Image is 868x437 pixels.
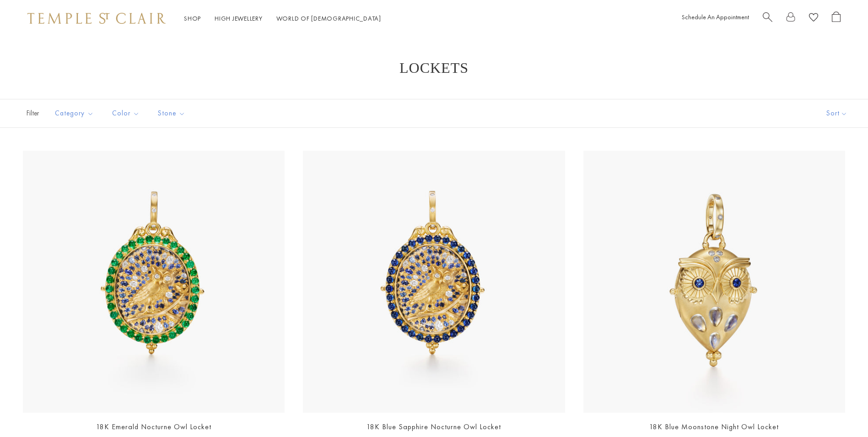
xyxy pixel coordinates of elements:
a: ShopShop [184,14,201,22]
h1: Lockets [37,60,831,76]
a: Search [763,11,772,26]
span: Category [50,108,101,119]
a: World of [DEMOGRAPHIC_DATA]World of [DEMOGRAPHIC_DATA] [276,14,381,22]
a: Open Shopping Bag [832,11,841,26]
a: 18K Emerald Nocturne Owl Locket [96,422,211,432]
button: Category [48,103,101,124]
button: Color [105,103,146,124]
a: High JewelleryHigh Jewellery [215,14,263,22]
img: 18K Blue Sapphire Nocturne Owl Locket [303,151,565,413]
button: Show sort by [806,99,868,127]
a: Schedule An Appointment [682,13,749,21]
nav: Main navigation [184,13,381,24]
a: View Wishlist [809,11,818,26]
img: P34614-OWLOCBM [583,151,845,413]
a: P34614-OWLOCBMP34614-OWLOCBM [583,151,845,413]
span: Stone [153,108,192,119]
a: 18K Blue Moonstone Night Owl Locket [649,422,779,432]
img: Temple St. Clair [27,13,166,24]
img: 18K Emerald Nocturne Owl Locket [23,151,285,413]
span: Color [108,108,146,119]
button: Stone [151,103,192,124]
a: 18K Blue Sapphire Nocturne Owl Locket [367,422,501,432]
